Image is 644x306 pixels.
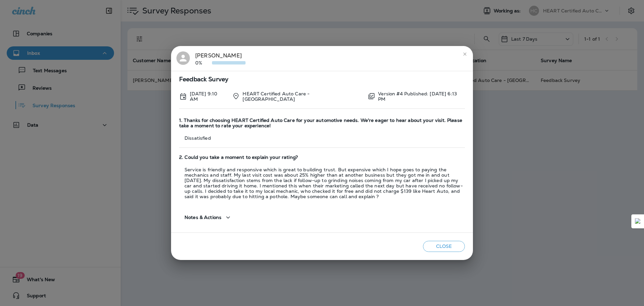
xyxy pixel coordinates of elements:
button: close [460,49,470,59]
p: Service is friendly and responsive which is great to building trust. But expensive which I hope g... [179,167,465,199]
p: Dissatisfied [179,135,465,141]
button: Close [423,241,465,252]
p: 0% [195,60,212,65]
img: Detect Auto [635,218,641,224]
button: Notes & Actions [179,208,237,227]
span: 2. Could you take a moment to explain your rating? [179,155,465,160]
p: HEART Certified Auto Care - [GEOGRAPHIC_DATA] [243,91,362,102]
span: 1. Thanks for choosing HEART Certified Auto Care for your automotive needs. We're eager to hear a... [179,118,465,129]
p: Aug 11, 2025 9:10 AM [190,91,227,102]
div: [PERSON_NAME] [195,51,246,65]
span: Feedback Survey [179,77,465,82]
p: Version #4 Published: [DATE] 6:13 PM [378,91,465,102]
span: Notes & Actions [184,215,221,220]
